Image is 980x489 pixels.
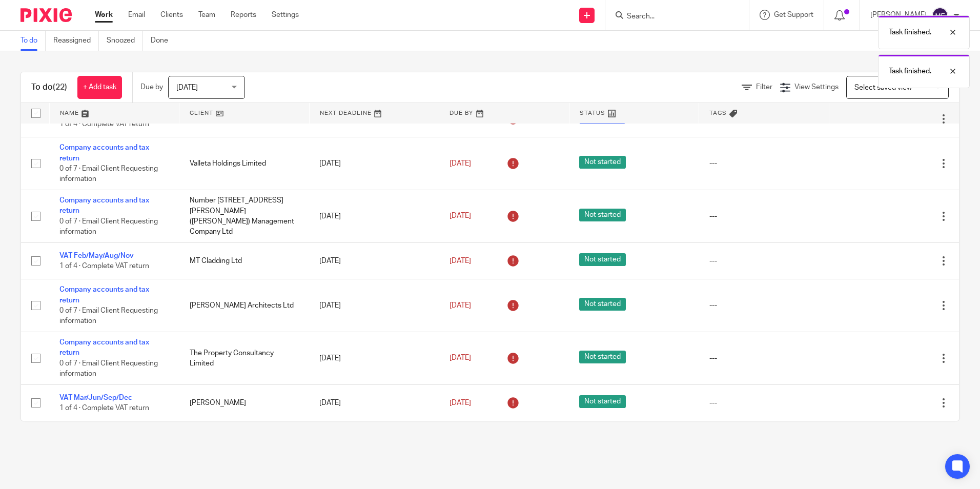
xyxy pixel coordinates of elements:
[579,351,626,363] span: Not started
[309,279,439,332] td: [DATE]
[31,82,67,93] h1: To do
[579,298,626,311] span: Not started
[59,144,149,161] a: Company accounts and tax return
[179,384,310,421] td: [PERSON_NAME]
[59,165,158,183] span: 0 of 7 · Email Client Requesting information
[128,10,145,20] a: Email
[709,158,819,169] div: ---
[59,307,158,325] span: 0 of 7 · Email Client Requesting information
[179,279,310,332] td: [PERSON_NAME] Architects Ltd
[59,360,158,378] span: 0 of 7 · Email Client Requesting information
[21,8,72,22] img: Pixie
[179,242,310,279] td: MT Cladding Ltd
[107,31,143,51] a: Snoozed
[77,76,122,99] a: + Add task
[140,82,163,92] p: Due by
[95,10,113,20] a: Work
[309,242,439,279] td: [DATE]
[450,160,471,167] span: [DATE]
[579,253,626,266] span: Not started
[160,10,183,20] a: Clients
[932,7,948,24] img: svg%3E
[53,31,99,51] a: Reassigned
[59,339,149,356] a: Company accounts and tax return
[59,286,149,303] a: Company accounts and tax return
[179,190,310,243] td: Number [STREET_ADDRESS][PERSON_NAME] ([PERSON_NAME]) Management Company Ltd
[450,355,471,362] span: [DATE]
[579,395,626,408] span: Not started
[21,31,46,51] a: To do
[579,156,626,169] span: Not started
[309,190,439,243] td: [DATE]
[709,256,819,266] div: ---
[709,398,819,408] div: ---
[59,262,149,270] span: 1 of 4 · Complete VAT return
[450,399,471,406] span: [DATE]
[59,404,149,412] span: 1 of 4 · Complete VAT return
[53,83,67,91] span: (22)
[309,384,439,421] td: [DATE]
[450,302,471,309] span: [DATE]
[889,27,931,37] p: Task finished.
[179,332,310,384] td: The Property Consultancy Limited
[59,197,149,214] a: Company accounts and tax return
[179,137,310,190] td: Valleta Holdings Limited
[709,211,819,221] div: ---
[709,353,819,363] div: ---
[59,394,132,401] a: VAT Mar/Jun/Sep/Dec
[59,218,158,236] span: 0 of 7 · Email Client Requesting information
[151,31,176,51] a: Done
[272,10,299,20] a: Settings
[59,120,149,128] span: 1 of 4 · Complete VAT return
[709,110,727,116] span: Tags
[709,300,819,311] div: ---
[231,10,256,20] a: Reports
[854,84,912,91] span: Select saved view
[198,10,215,20] a: Team
[889,66,931,76] p: Task finished.
[450,257,471,264] span: [DATE]
[579,209,626,221] span: Not started
[450,213,471,220] span: [DATE]
[176,84,198,91] span: [DATE]
[59,252,134,259] a: VAT Feb/May/Aug/Nov
[309,137,439,190] td: [DATE]
[309,332,439,384] td: [DATE]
